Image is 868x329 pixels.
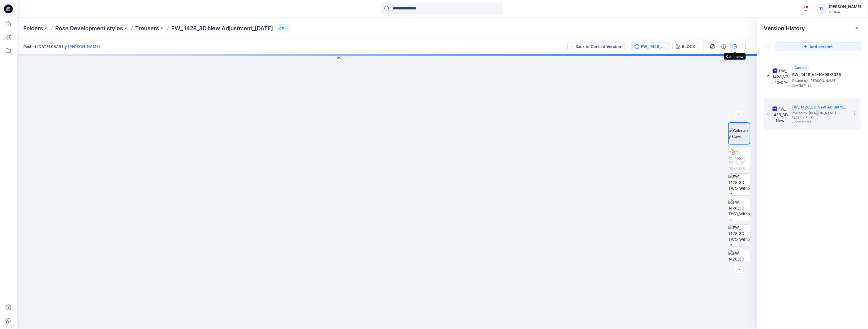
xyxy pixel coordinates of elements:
[829,3,861,10] div: [PERSON_NAME]
[855,26,859,31] button: Close
[275,24,291,32] button: 8
[792,116,847,120] span: [DATE] 05:19
[682,44,695,50] div: BLOCK
[772,68,789,84] img: FW_ 1428_V2-10-09-2025
[282,25,284,31] p: 8
[23,24,43,32] a: Folders
[772,106,788,122] img: FW_ 1428_3D New Adjustment_09-09-2025
[775,42,861,51] button: Add version
[672,42,699,51] button: BLOCK
[728,174,750,195] img: FW_ 1428_3D TWO_Without Avatar_09-09-2025_BLOCK_Front
[23,44,100,49] span: Posted [DATE] 05:19 by
[641,44,666,50] div: FW_ 1428_3D New Adjustment_09-09-2025
[733,156,746,161] div: 0 %
[767,74,770,79] span: 2.
[792,83,848,87] span: [DATE] 11:25
[728,148,750,170] img: FW_ 1428_3D TWO-09-09-2025 BLOCK
[55,24,123,32] a: Rose Development styles
[792,110,847,116] span: Posted by: Kavindu Ramanayake
[728,225,750,246] img: FW_ 1428_3D TWO_Without Avatar_09-09-2025_BLOCK_Right
[792,120,831,125] span: 7 comments
[728,250,750,272] img: FW_ 1428_3D TWO-09-09-2025_BLOCK_Front
[728,199,750,221] img: FW_ 1428_3D TWO_Without Avatar_09-09-2025_BLOCK_Left
[729,128,750,139] img: Colorway Cover
[767,112,769,117] span: 1.
[794,65,807,70] span: Current
[764,25,805,32] span: Version History
[68,44,100,49] a: [PERSON_NAME]
[631,42,670,51] button: FW_ 1428_3D New Adjustment_[DATE]
[719,42,728,51] button: Details
[792,78,848,83] span: Posted by: Kavindu Ramanayake
[829,10,861,14] div: Guston
[171,24,273,32] p: FW_ 1428_3D New Adjustment_[DATE]
[817,4,827,14] div: TL
[567,42,625,51] button: Back to Current Version
[764,42,773,51] button: Show Hidden Versions
[135,24,159,32] a: Trousers
[337,54,437,329] img: eyJhbGciOiJIUzI1NiIsImtpZCI6IjAiLCJzbHQiOiJzZXMiLCJ0eXAiOiJKV1QifQ.eyJkYXRhIjp7InR5cGUiOiJzdG9yYW...
[792,104,847,110] h5: FW_ 1428_3D New Adjustment_09-09-2025
[792,71,848,78] h5: FW_ 1428_V2-10-09-2025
